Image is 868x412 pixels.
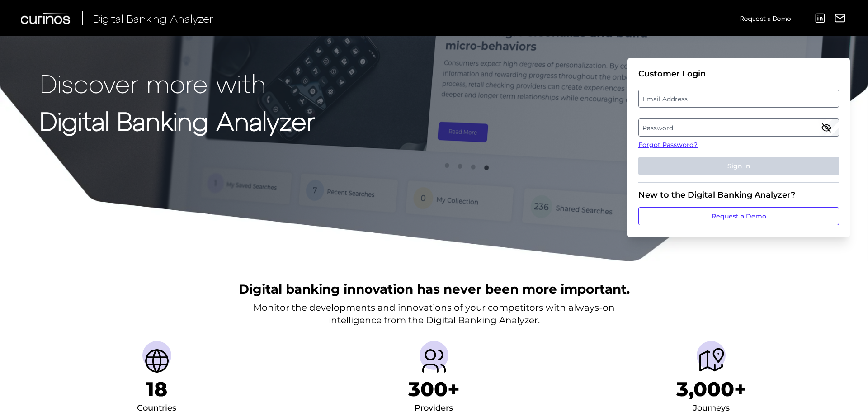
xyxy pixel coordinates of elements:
h2: Digital banking innovation has never been more important. [239,280,630,298]
label: Password [639,119,838,136]
h1: 3,000+ [676,377,746,401]
label: Email Address [639,90,838,107]
span: Digital Banking Analyzer [93,12,213,25]
span: Request a Demo [740,14,791,22]
img: Countries [142,346,171,375]
p: Discover more with [40,69,315,97]
img: Journeys [697,346,726,375]
p: Monitor the developments and innovations of your competitors with always-on intelligence from the... [253,301,615,327]
a: Request a Demo [740,11,791,26]
div: Customer Login [638,69,839,79]
strong: Digital Banking Analyzer [40,105,315,136]
div: New to the Digital Banking Analyzer? [638,190,839,200]
button: Sign In [638,157,839,175]
h1: 300+ [408,377,460,401]
h1: 18 [146,377,167,401]
img: Curinos [21,13,71,24]
a: Forgot Password? [638,140,839,150]
img: Providers [420,346,448,375]
a: Request a Demo [638,207,839,225]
